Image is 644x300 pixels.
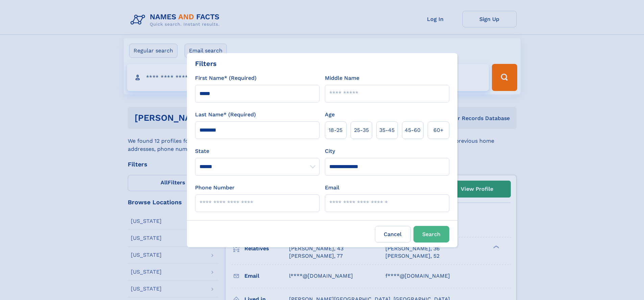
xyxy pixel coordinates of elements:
[413,226,449,243] button: Search
[325,74,359,82] label: Middle Name
[195,74,257,82] label: First Name* (Required)
[195,111,256,119] label: Last Name* (Required)
[195,147,319,155] label: State
[354,126,369,134] span: 25‑35
[195,184,235,192] label: Phone Number
[325,184,339,192] label: Email
[379,126,395,134] span: 35‑45
[375,226,411,243] label: Cancel
[325,147,335,155] label: City
[325,111,335,119] label: Age
[195,59,217,69] div: Filters
[405,126,421,134] span: 45‑60
[433,126,444,134] span: 60+
[329,126,342,134] span: 18‑25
